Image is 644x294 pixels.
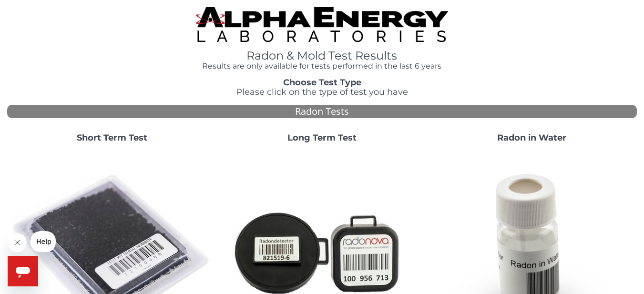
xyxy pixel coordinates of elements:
[8,256,38,286] iframe: Button to launch messaging window
[196,7,448,42] img: TightCrop.jpg
[196,50,448,62] h1: Radon & Mold Test Results
[77,132,147,143] strong: Short Term Test
[497,132,566,143] strong: Radon in Water
[31,231,56,252] iframe: Message from company
[7,105,637,119] div: Radon Tests
[236,87,408,97] span: Please click on the type of test you have
[196,62,448,71] h4: Results are only available for tests performed in the last 6 years
[287,132,357,143] strong: Long Term Test
[8,233,27,252] iframe: Close message
[283,77,361,88] strong: Choose Test Type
